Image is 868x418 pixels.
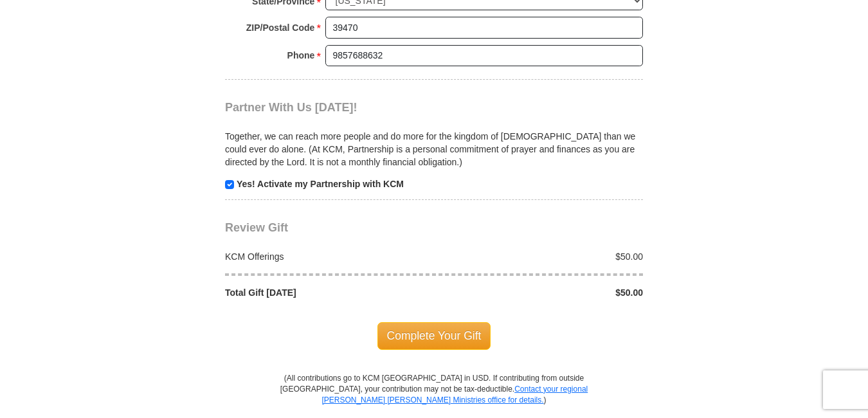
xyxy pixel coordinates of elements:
div: $50.00 [434,250,650,263]
strong: Yes! Activate my Partnership with KCM [237,179,404,189]
strong: Phone [287,46,315,64]
strong: ZIP/Postal Code [246,19,315,37]
span: Review Gift [225,221,288,234]
span: Partner With Us [DATE]! [225,101,357,114]
div: $50.00 [434,286,650,299]
a: Contact your regional [PERSON_NAME] [PERSON_NAME] Ministries office for details. [321,385,588,404]
span: Complete Your Gift [377,322,491,349]
p: Together, we can reach more people and do more for the kingdom of [DEMOGRAPHIC_DATA] than we coul... [225,130,643,168]
div: KCM Offerings [219,250,435,263]
div: Total Gift [DATE] [219,286,435,299]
